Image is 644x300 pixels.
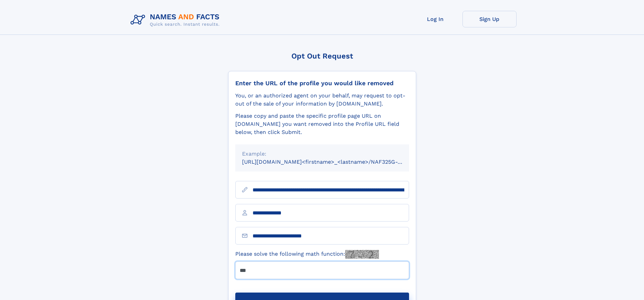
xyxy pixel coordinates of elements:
[235,250,379,259] label: Please solve the following math function:
[242,159,422,165] small: [URL][DOMAIN_NAME]<firstname>_<lastname>/NAF325G-xxxxxxxx
[235,79,409,87] div: Enter the URL of the profile you would like removed
[235,112,409,136] div: Please copy and paste the specific profile page URL on [DOMAIN_NAME] you want removed into the Pr...
[235,92,409,108] div: You, or an authorized agent on your behalf, may request to opt-out of the sale of your informatio...
[462,11,517,27] a: Sign Up
[408,11,462,27] a: Log In
[242,150,402,158] div: Example:
[228,52,416,60] div: Opt Out Request
[128,11,225,29] img: Logo Names and Facts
